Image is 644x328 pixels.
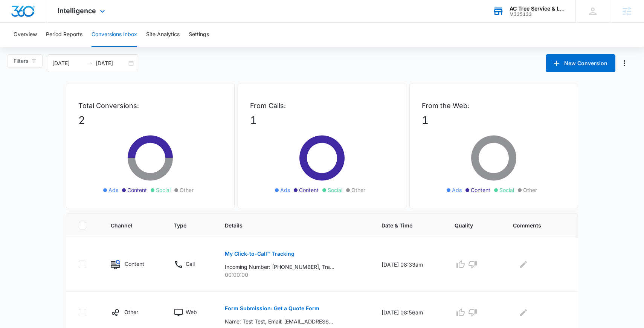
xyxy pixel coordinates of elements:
button: Conversions Inbox [92,23,137,47]
span: Content [127,186,147,194]
p: Content [125,260,144,268]
p: Incoming Number: [PHONE_NUMBER], Tracking Number: [PHONE_NUMBER], Ring To: [PHONE_NUMBER], Caller... [225,263,334,271]
span: Filters [14,57,28,65]
button: My Click-to-Call™ Tracking [225,245,295,263]
span: Comments [513,221,555,229]
p: Web [186,308,197,316]
span: swap-right [87,60,93,66]
p: My Click-to-Call™ Tracking [225,251,295,256]
p: From the Web: [422,101,566,111]
span: Ads [280,186,290,194]
button: Site Analytics [146,23,180,47]
span: Content [299,186,319,194]
input: Start date [52,59,84,67]
td: [DATE] 08:33am [372,237,446,292]
p: 1 [422,112,566,128]
input: End date [96,59,127,67]
span: Social [328,186,342,194]
p: Other [124,308,138,316]
span: Type [174,221,196,229]
span: Ads [452,186,462,194]
span: Content [471,186,490,194]
div: account id [510,12,565,17]
span: Intelligence [58,7,96,15]
p: Total Conversions: [78,101,222,111]
div: account name [510,6,565,12]
p: 2 [78,112,222,128]
span: Date & Time [382,221,426,229]
span: Channel [111,221,145,229]
p: Form Submission: Get a Quote Form [225,306,319,311]
p: From Calls: [250,101,394,111]
span: Details [225,221,352,229]
span: Ads [108,186,118,194]
p: 00:00:00 [225,271,363,279]
button: Period Reports [46,23,82,47]
span: Quality [455,221,484,229]
span: Social [499,186,514,194]
button: Manage Numbers [618,57,630,69]
span: Other [180,186,194,194]
span: Other [351,186,365,194]
span: Other [523,186,537,194]
span: Social [156,186,171,194]
button: Overview [14,23,37,47]
button: Settings [189,23,209,47]
p: Call [186,260,195,268]
button: New Conversion [546,54,615,72]
span: to [87,60,93,66]
p: 1 [250,112,394,128]
button: Filters [8,54,43,68]
button: Edit Comments [517,307,530,319]
p: Name: Test Test, Email: [EMAIL_ADDRESS][DOMAIN_NAME], Phone: [PHONE_NUMBER], How can we help?: yo... [225,317,334,325]
button: Form Submission: Get a Quote Form [225,299,319,317]
button: Edit Comments [517,258,530,270]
